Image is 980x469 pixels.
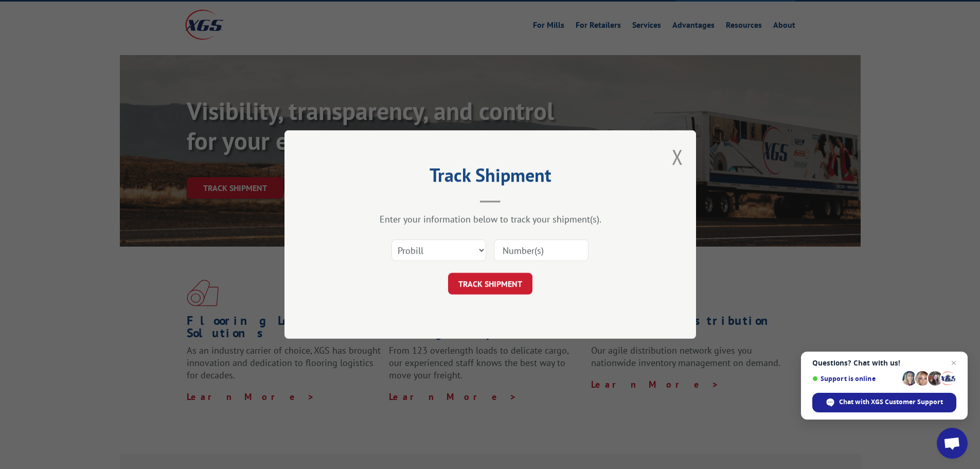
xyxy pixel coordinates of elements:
span: Support is online [812,375,899,383]
a: Open chat [937,428,968,459]
span: Questions? Chat with us! [812,359,956,367]
span: Chat with XGS Customer Support [812,393,956,412]
button: Close modal [672,143,683,170]
h2: Track Shipment [336,168,645,187]
div: Enter your information below to track your shipment(s). [336,213,645,225]
button: TRACK SHIPMENT [448,273,532,294]
span: Chat with XGS Customer Support [839,397,943,407]
input: Number(s) [494,239,589,261]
